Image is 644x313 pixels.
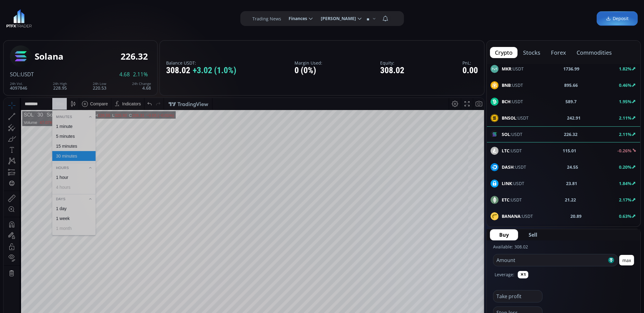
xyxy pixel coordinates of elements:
[109,15,111,20] div: L
[166,61,236,65] label: Balance USDT:
[459,249,465,254] div: log
[380,66,404,75] div: 308.02
[20,22,33,27] div: Volume
[502,164,514,170] b: DASH
[53,82,67,86] div: 24h High
[52,26,69,31] div: 1 minute
[502,115,529,121] span: :USDT
[565,197,576,203] b: 21.22
[52,118,66,123] div: 1 week
[193,66,236,75] span: +3.02 (1.0%)
[20,14,30,20] div: SOL
[619,66,632,72] b: 1.82%
[49,15,92,22] div: Minutes
[111,15,123,20] div: 225.92
[518,47,545,58] button: stocks
[285,12,307,25] span: Finances
[83,246,93,257] div: Go to
[570,213,582,219] b: 20.89
[10,71,19,78] span: SOL
[61,249,66,254] div: 5d
[499,231,509,239] span: Buy
[6,9,32,28] img: LOGO
[53,82,67,90] div: 228.95
[409,246,443,257] button: 19:22:45 (UTC)
[118,3,137,8] div: Indicators
[132,82,151,90] div: 4.68
[294,66,322,75] div: 0 (0%)
[52,128,68,133] div: 1 month
[619,197,632,203] b: 2.17%
[36,22,49,27] div: 47.07K
[462,61,478,65] label: PnL:
[564,82,578,88] b: 895.66
[566,180,577,187] b: 23.81
[502,148,509,154] b: LTC
[502,147,522,154] span: :USDT
[467,246,480,257] div: Toggle Auto Scale
[86,3,104,8] div: Compare
[121,52,148,61] div: 226.32
[470,249,478,254] div: auto
[6,82,11,88] div: 
[380,61,404,65] label: Equity:
[495,271,514,278] label: Leverage:
[619,115,632,121] b: 2.11%
[128,15,141,20] div: 226.31
[52,36,71,41] div: 5 minutes
[619,180,632,186] b: 1.84%
[493,244,528,250] label: Available: 308.02
[565,98,577,105] b: 589.7
[502,197,522,203] span: :USDT
[50,249,56,254] div: 1m
[133,72,148,77] span: 2.11%
[502,197,509,203] b: ETC
[617,148,632,154] b: -0.26%
[546,47,571,58] button: forex
[119,72,130,77] span: 4.68
[502,164,526,170] span: :USDT
[125,15,128,20] div: C
[502,82,511,88] b: BNB
[502,115,516,121] b: BNSOL
[572,47,617,58] button: commodities
[502,213,521,219] b: BANANA
[502,180,512,186] b: LINK
[52,77,65,82] div: 1 hour
[143,15,170,20] div: −0.03 (−0.01%)
[502,98,523,105] span: :USDT
[132,82,151,86] div: 24h Change
[490,47,517,58] button: crypto
[518,271,528,278] button: ✕1
[619,99,632,104] b: 1.95%
[519,229,547,240] button: Sell
[502,99,511,104] b: BCH
[166,66,236,75] div: 308.02
[253,15,281,22] label: Trading News
[39,14,58,20] div: Solana
[462,66,478,75] div: 0.00
[91,15,94,20] div: H
[52,87,67,92] div: 4 hours
[502,213,533,219] span: :USDT
[49,66,92,73] div: Hours
[94,15,107,20] div: 226.55
[619,164,632,170] b: 0.20%
[14,231,17,239] div: Hide Drawings Toolbar
[49,98,92,104] div: Days
[567,115,581,121] b: 242.91
[502,66,511,72] b: MKR
[597,11,638,26] a: Deposit
[619,255,634,265] button: max
[40,249,46,254] div: 3m
[19,71,34,78] span: :USDT
[606,15,629,22] span: Deposit
[70,249,75,254] div: 1d
[52,3,60,8] div: 30 m
[52,46,73,51] div: 15 minutes
[411,249,440,254] span: 19:22:45 (UTC)
[457,246,467,257] div: Toggle Log Scale
[10,82,27,90] div: 4097846
[490,229,518,240] button: Buy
